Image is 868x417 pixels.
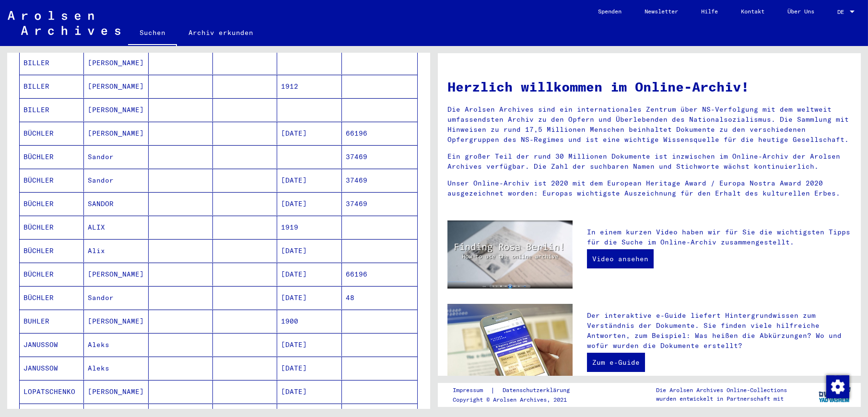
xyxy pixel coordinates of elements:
mat-cell: Sandor [84,145,148,168]
a: Archiv erkunden [177,21,265,44]
p: In einem kurzen Video haben wir für Sie die wichtigsten Tipps für die Suche im Online-Archiv zusa... [587,227,851,247]
div: | [453,385,581,395]
div: Zustimmung ändern [826,375,849,398]
img: Arolsen_neg.svg [8,11,120,35]
a: Video ansehen [587,249,654,268]
img: eguide.jpg [447,304,573,387]
mat-cell: BÜCHLER [20,169,84,192]
mat-cell: [PERSON_NAME] [84,122,148,145]
mat-cell: [PERSON_NAME] [84,310,148,333]
mat-cell: [DATE] [277,357,341,380]
p: wurden entwickelt in Partnerschaft mit [656,394,787,403]
mat-cell: 48 [342,286,417,309]
mat-cell: [PERSON_NAME] [84,380,148,403]
mat-cell: LOPATSCHENKO [20,380,84,403]
mat-cell: [DATE] [277,333,341,356]
mat-cell: ALIX [84,216,148,239]
mat-cell: Aleks [84,357,148,380]
mat-cell: BÜCHLER [20,263,84,286]
p: Unser Online-Archiv ist 2020 mit dem European Heritage Award / Europa Nostra Award 2020 ausgezeic... [447,178,851,198]
mat-cell: BÜCHLER [20,145,84,168]
a: Datenschutzerklärung [495,385,581,395]
mat-cell: 66196 [342,263,417,286]
mat-cell: [PERSON_NAME] [84,75,148,98]
mat-cell: [DATE] [277,380,341,403]
mat-cell: BÜCHLER [20,216,84,239]
p: Copyright © Arolsen Archives, 2021 [453,395,581,404]
mat-cell: 1919 [277,216,341,239]
a: Suchen [128,21,177,46]
mat-cell: [PERSON_NAME] [84,51,148,74]
mat-cell: [PERSON_NAME] [84,263,148,286]
mat-cell: BÜCHLER [20,122,84,145]
mat-cell: BÜCHLER [20,192,84,215]
mat-cell: [DATE] [277,263,341,286]
mat-cell: 37469 [342,145,417,168]
h1: Herzlich willkommen im Online-Archiv! [447,77,851,97]
mat-cell: 1900 [277,310,341,333]
p: Der interaktive e-Guide liefert Hintergrundwissen zum Verständnis der Dokumente. Sie finden viele... [587,311,851,351]
mat-cell: SANDOR [84,192,148,215]
p: Die Arolsen Archives sind ein internationales Zentrum über NS-Verfolgung mit dem weltweit umfasse... [447,104,851,145]
mat-cell: BUHLER [20,310,84,333]
mat-cell: 37469 [342,169,417,192]
img: Zustimmung ändern [826,375,849,398]
p: Ein großer Teil der rund 30 Millionen Dokumente ist inzwischen im Online-Archiv der Arolsen Archi... [447,151,851,172]
mat-cell: BILLER [20,98,84,121]
a: Zum e-Guide [587,353,645,372]
mat-cell: Aleks [84,333,148,356]
p: Die Arolsen Archives Online-Collections [656,386,787,394]
mat-cell: Sandor [84,286,148,309]
mat-cell: JANUSSOW [20,357,84,380]
mat-cell: [DATE] [277,239,341,262]
mat-cell: JANUSSOW [20,333,84,356]
mat-cell: BILLER [20,75,84,98]
mat-cell: BÜCHLER [20,286,84,309]
mat-cell: 66196 [342,122,417,145]
mat-cell: Alix [84,239,148,262]
mat-cell: BILLER [20,51,84,74]
img: video.jpg [447,220,573,289]
mat-cell: Sandor [84,169,148,192]
mat-cell: BÜCHLER [20,239,84,262]
mat-cell: 1912 [277,75,341,98]
mat-cell: [PERSON_NAME] [84,98,148,121]
span: DE [837,9,848,15]
mat-cell: [DATE] [277,192,341,215]
img: yv_logo.png [817,382,853,406]
mat-cell: [DATE] [277,122,341,145]
mat-cell: [DATE] [277,286,341,309]
mat-cell: [DATE] [277,169,341,192]
a: Impressum [453,385,491,395]
mat-cell: 37469 [342,192,417,215]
